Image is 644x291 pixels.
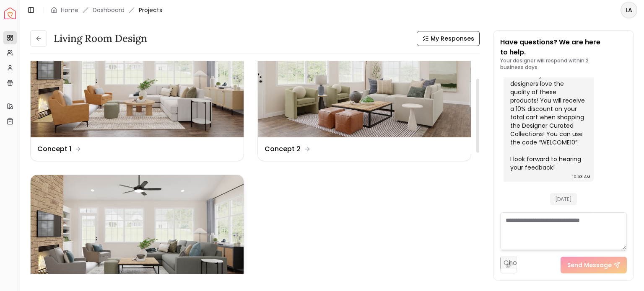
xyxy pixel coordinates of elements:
[572,173,590,181] div: 10:53 AM
[621,2,637,18] button: LA
[550,193,577,205] span: [DATE]
[31,18,244,137] img: Concept 1
[139,6,162,14] span: Projects
[51,6,162,14] nav: breadcrumb
[265,144,301,154] dd: Concept 2
[257,17,471,161] a: Concept 2Concept 2
[54,32,147,45] h3: Living Room Design
[30,17,244,161] a: Concept 1Concept 1
[4,8,16,19] img: Spacejoy Logo
[37,144,71,154] dd: Concept 1
[417,31,480,46] button: My Responses
[4,8,16,19] a: Spacejoy
[431,34,474,43] span: My Responses
[61,6,78,14] a: Home
[621,3,636,18] span: LA
[500,57,627,71] p: Your designer will respond within 2 business days.
[500,37,627,57] p: Have questions? We are here to help.
[93,6,125,14] a: Dashboard
[258,18,471,137] img: Concept 2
